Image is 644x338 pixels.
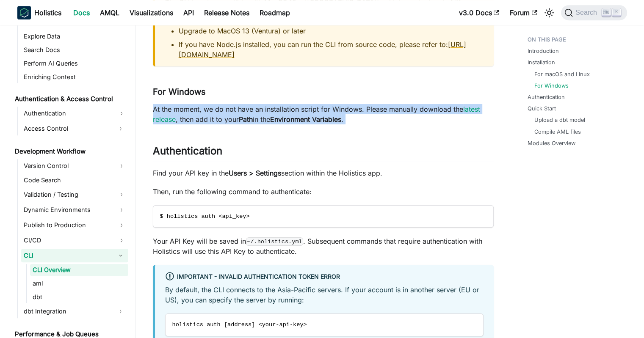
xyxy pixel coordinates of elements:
a: Development Workflow [12,146,128,157]
a: Upload a dbt model [534,116,585,124]
a: Modules Overview [528,139,575,147]
span: $ holistics auth <api_key> [160,213,250,220]
a: dbt [30,291,128,303]
a: Authentication [21,107,128,120]
a: HolisticsHolistics [17,6,61,19]
button: Switch between dark and light mode (currently light mode) [542,6,556,19]
a: Forum [505,6,542,19]
a: Docs [68,6,95,19]
a: Release Notes [199,6,254,19]
a: Code Search [21,174,128,186]
a: Dynamic Environments [21,203,128,217]
p: Find your API key in the section within the Holistics app. [153,168,494,178]
a: Introduction [528,47,559,55]
a: CLI Overview [30,264,128,276]
a: Perform AI Queries [21,58,128,69]
nav: Docs sidebar [9,25,136,338]
a: Version Control [21,159,128,173]
p: Your API Key will be saved in . Subsequent commands that require authentication with Holistics wi... [153,236,494,256]
h3: For Windows [153,87,494,97]
a: Authentication [528,93,565,101]
a: v3.0 Docs [454,6,505,19]
div: Important - Invalid Authentication Token error [165,272,484,283]
p: By default, the CLI connects to the Asia-Pacific servers. If your account is in another server (E... [165,285,484,305]
a: Roadmap [254,6,295,19]
a: dbt Integration [21,305,113,318]
button: Collapse sidebar category 'CLI' [113,249,128,262]
button: Expand sidebar category 'dbt Integration' [113,305,128,318]
strong: Users > Settings [229,169,281,177]
a: CI/CD [21,234,128,247]
kbd: K [612,8,621,16]
span: Search [573,9,602,16]
li: Upgrade to MacOS 13 (Ventura) or later [179,26,484,36]
b: Holistics [34,8,61,18]
a: Installation [528,58,555,66]
button: Search (Ctrl+K) [561,5,627,20]
a: Explore Data [21,30,128,42]
a: Enriching Context [21,71,128,83]
a: Quick Start [528,104,556,113]
a: For macOS and Linux [534,70,590,78]
strong: Path [239,115,253,124]
a: For Windows [534,82,569,90]
a: aml [30,278,128,289]
button: Expand sidebar category 'Access Control' [113,122,128,135]
a: Visualizations [124,6,178,19]
a: Access Control [21,122,113,135]
h2: Authentication [153,145,494,161]
span: holistics auth [address] <your-api-key> [172,322,307,328]
a: AMQL [95,6,124,19]
strong: Environment Variables [270,115,341,124]
a: CLI [21,249,113,262]
code: ~/.holistics.yml [246,237,304,246]
a: Compile AML files [534,128,581,136]
img: Holistics [17,6,31,19]
a: Validation / Testing [21,188,128,201]
a: Authentication & Access Control [12,93,128,105]
a: Publish to Production [21,218,128,232]
a: API [178,6,199,19]
a: Search Docs [21,44,128,56]
li: If you have Node.js installed, you can run the CLI from source code, please refer to: [179,39,484,60]
p: Then, run the following command to authenticate: [153,187,494,197]
p: At the moment, we do not have an installation script for Windows. Please manually download the , ... [153,104,494,124]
